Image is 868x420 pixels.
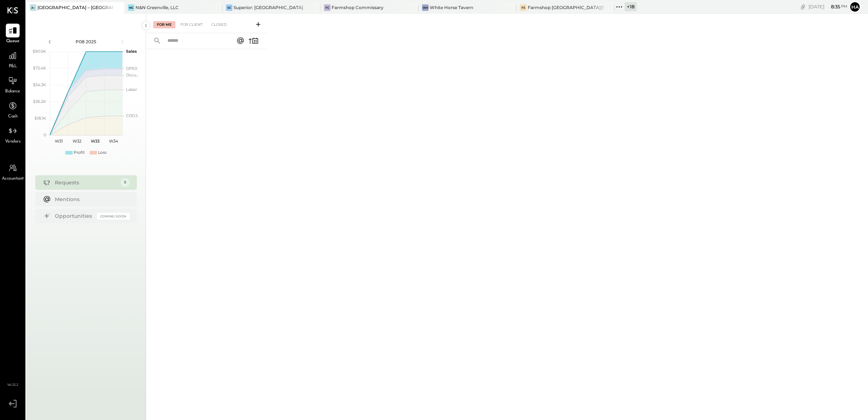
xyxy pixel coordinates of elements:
div: Opportunities [55,212,93,220]
div: Closed [208,21,230,28]
div: For Client [177,21,206,28]
div: Farmshop [GEOGRAPHIC_DATA][PERSON_NAME] [528,4,604,11]
a: P&L [0,49,25,70]
div: + 18 [625,2,637,11]
div: Superior: [GEOGRAPHIC_DATA] [234,4,303,11]
text: Occu... [126,72,138,77]
div: Mentions [55,196,126,203]
a: Vendors [0,124,25,145]
text: W31 [55,139,63,144]
span: Vendors [5,139,21,145]
text: $54.3K [33,82,46,87]
span: Cash [8,113,17,120]
text: $18.1K [35,116,46,121]
div: WH [422,4,429,11]
a: Accountant [0,161,25,182]
a: Cash [0,99,25,120]
div: FC [324,4,330,11]
div: NG [128,4,134,11]
a: Balance [0,74,25,95]
span: Queue [6,38,20,45]
text: $90.5K [33,49,46,54]
text: 0 [44,132,46,137]
div: For Me [153,21,175,28]
div: [DATE] [808,3,847,10]
div: SC [226,4,232,11]
button: Ha [849,1,861,13]
text: $36.2K [33,99,46,104]
div: FS [520,4,527,11]
div: N&N Greenville, LLC [135,4,179,11]
div: Farmshop Commissary [332,4,384,11]
div: 9 [121,178,130,187]
div: Loss [98,150,106,156]
text: Sales [126,49,137,54]
text: W32 [73,139,81,144]
div: Profit [74,150,85,156]
text: W34 [109,139,118,144]
div: Requests [55,179,117,186]
div: [GEOGRAPHIC_DATA] – [GEOGRAPHIC_DATA] [37,4,113,11]
span: Accountant [2,176,24,182]
text: COGS [126,113,138,118]
text: W33 [91,139,100,144]
div: Coming Soon [97,213,130,220]
div: A– [30,4,36,11]
text: $72.4K [33,65,46,71]
text: Labor [126,87,137,92]
div: copy link [799,3,807,11]
span: P&L [9,63,17,70]
text: OPEX [126,66,138,71]
div: White Horse Tavern [430,4,473,11]
div: P08 2025 [55,39,117,45]
a: Queue [0,24,25,45]
span: Balance [5,88,20,95]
